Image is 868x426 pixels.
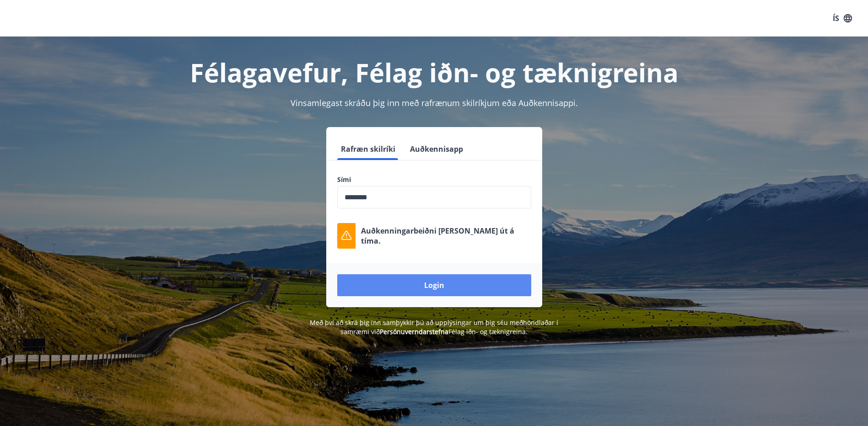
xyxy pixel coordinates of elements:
a: Persónuverndarstefna [380,327,448,336]
button: Auðkennisapp [406,138,467,160]
button: Login [337,274,531,296]
h1: Félagavefur, Félag iðn- og tæknigreina [116,55,753,90]
button: ÍS [828,10,857,27]
label: Sími [337,175,531,184]
button: Rafræn skilríki [337,138,399,160]
p: Auðkenningarbeiðni [PERSON_NAME] út á tíma. [361,226,531,246]
span: Með því að skrá þig inn samþykkir þú að upplýsingar um þig séu meðhöndlaðar í samræmi við Félag i... [310,318,558,336]
span: Vinsamlegast skráðu þig inn með rafrænum skilríkjum eða Auðkennisappi. [291,97,578,108]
